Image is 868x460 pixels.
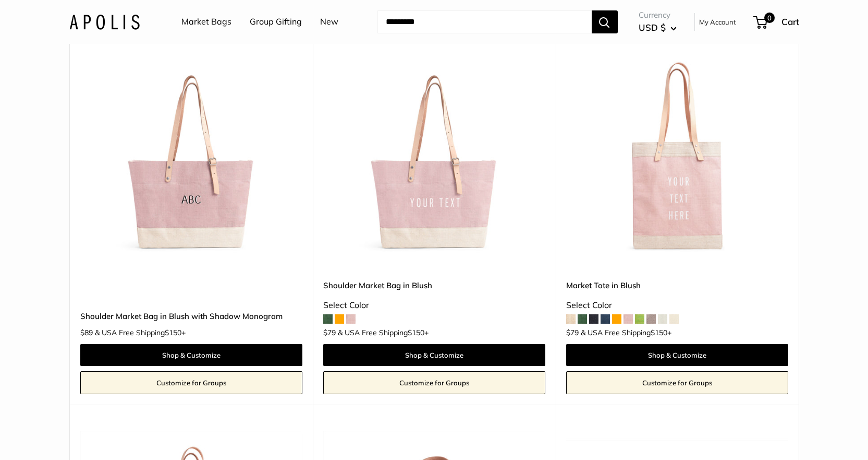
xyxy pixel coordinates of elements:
[566,46,788,269] img: Market Tote in Blush
[80,310,302,322] a: Shoulder Market Bag in Blush with Shadow Monogram
[323,371,545,394] a: Customize for Groups
[80,46,302,269] a: Shoulder Market Bag in Blush with Shadow MonogramShoulder Market Bag in Blush with Shadow Monogram
[592,10,618,33] button: Search
[165,328,181,337] span: $150
[323,344,545,366] a: Shop & Customize
[320,14,338,30] a: New
[69,14,140,29] img: Apolis
[639,19,677,36] button: USD $
[566,344,788,366] a: Shop & Customize
[639,22,666,33] span: USD $
[250,14,302,30] a: Group Gifting
[323,298,545,313] div: Select Color
[80,328,93,337] span: $89
[181,14,231,30] a: Market Bags
[377,10,592,33] input: Search...
[338,329,429,336] span: & USA Free Shipping +
[80,344,302,366] a: Shop & Customize
[566,298,788,313] div: Select Color
[764,13,774,23] span: 0
[408,328,424,337] span: $150
[566,371,788,394] a: Customize for Groups
[781,16,799,27] span: Cart
[323,279,545,291] a: Shoulder Market Bag in Blush
[323,46,545,269] img: Shoulder Market Bag in Blush
[80,46,302,269] img: Shoulder Market Bag in Blush with Shadow Monogram
[639,8,677,22] span: Currency
[323,46,545,269] a: Shoulder Market Bag in BlushShoulder Market Bag in Blush
[651,328,667,337] span: $150
[581,329,671,336] span: & USA Free Shipping +
[754,14,799,30] a: 0 Cart
[699,16,736,28] a: My Account
[95,329,186,336] span: & USA Free Shipping +
[566,46,788,269] a: Market Tote in BlushMarket Tote in Blush
[566,279,788,291] a: Market Tote in Blush
[323,328,336,337] span: $79
[566,328,579,337] span: $79
[80,371,302,394] a: Customize for Groups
